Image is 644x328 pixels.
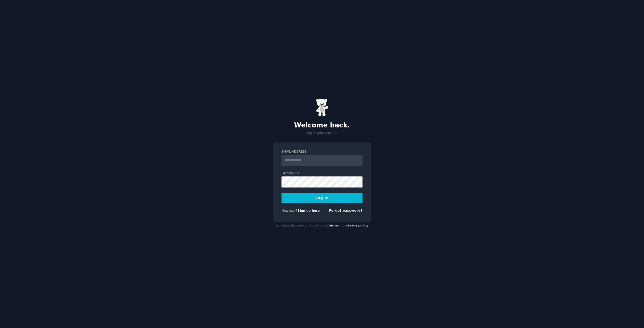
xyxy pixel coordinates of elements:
label: Email Address [281,150,363,154]
a: terms [329,224,339,227]
h2: Welcome back. [273,121,371,129]
span: New user? [281,209,298,212]
a: Forgot password? [329,209,363,212]
a: privacy policy [344,224,369,227]
div: By using this site you agree to our and [273,222,371,230]
label: Password [281,171,363,176]
img: Gummy Bear [316,99,328,116]
p: Log in your account. [273,131,371,135]
button: Log In [281,193,363,203]
a: Sign up here [298,209,320,212]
